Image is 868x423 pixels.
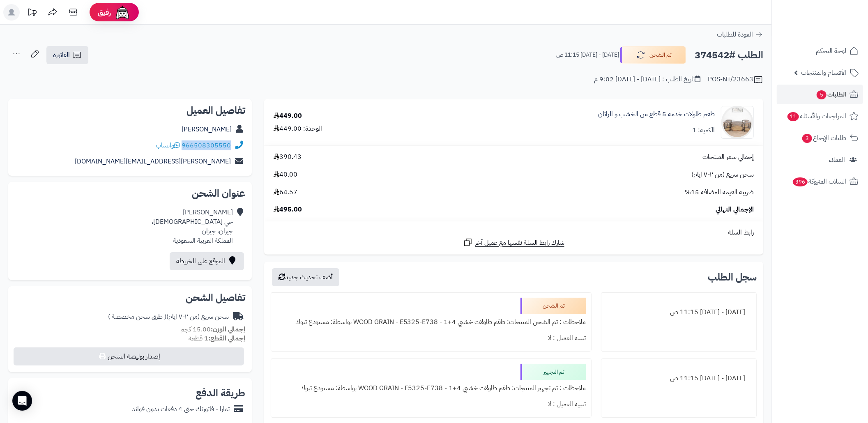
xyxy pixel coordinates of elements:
[777,85,863,104] a: الطلبات5
[274,205,302,214] span: 495.00
[276,380,586,396] div: ملاحظات : تم تجهيز المنتجات: طقم طاولات خشبي 4+1 - WOOD GRAIN - E5325-E738 بواسطة: مستودع تبوك
[156,140,180,150] a: واتساب
[695,47,763,64] h2: الطلب #374542
[276,330,586,346] div: تنبيه العميل : لا
[108,312,166,322] span: ( طرق شحن مخصصة )
[274,170,297,179] span: 40.00
[716,205,754,214] span: الإجمالي النهائي
[606,304,751,320] div: [DATE] - [DATE] 11:15 ص
[114,4,131,21] img: ai-face.png
[520,298,586,314] div: تم الشحن
[15,189,245,198] h2: عنوان الشحن
[598,110,715,119] a: طقم طاولات خدمة 5 قطع من الخشب و الراتان
[816,90,827,100] span: 5
[75,156,231,166] a: [PERSON_NAME][EMAIL_ADDRESS][DOMAIN_NAME]
[46,46,88,64] a: الفاتورة
[801,67,846,78] span: الأقسام والمنتجات
[211,324,245,334] strong: إجمالي الوزن:
[208,333,245,343] strong: إجمالي القطع:
[717,30,753,39] span: العودة للطلبات
[53,50,70,60] span: الفاتورة
[189,333,245,343] small: 1 قطعة
[108,312,229,322] div: شحن سريع (من ٢-٧ ايام)
[717,30,763,39] a: العودة للطلبات
[274,111,302,121] div: 449.00
[556,51,619,59] small: [DATE] - [DATE] 11:15 ص
[152,208,233,245] div: [PERSON_NAME] حي [DEMOGRAPHIC_DATA]، جيزان، جيزان المملكة العربية السعودية
[802,133,813,143] span: 3
[594,75,700,84] div: تاريخ الطلب : [DATE] - [DATE] 9:02 م
[22,4,42,23] a: تحديثات المنصة
[274,124,322,133] div: الوحدة: 449.00
[12,391,32,411] div: Open Intercom Messenger
[274,152,302,162] span: 390.43
[276,314,586,330] div: ملاحظات : تم الشحن المنتجات: طقم طاولات خشبي 4+1 - WOOD GRAIN - E5325-E738 بواسطة: مستودع تبوك
[777,41,863,61] a: لوحة التحكم
[15,106,245,115] h2: تفاصيل العميل
[777,150,863,170] a: العملاء
[792,177,808,187] span: 396
[787,110,846,122] span: المراجعات والأسئلة
[792,176,846,187] span: السلات المتروكة
[620,46,686,64] button: تم الشحن
[180,324,245,334] small: 15.00 كجم
[15,293,245,303] h2: تفاصيل الشحن
[274,188,297,197] span: 64.57
[829,154,845,166] span: العملاء
[787,112,800,122] span: 11
[182,140,231,150] a: 966508305550
[272,268,339,286] button: أضف تحديث جديد
[276,396,586,412] div: تنبيه العميل : لا
[196,388,245,398] h2: طريقة الدفع
[812,9,860,26] img: logo-2.png
[170,252,244,270] a: الموقع على الخريطة
[816,89,846,100] span: الطلبات
[691,170,754,179] span: شحن سريع (من ٢-٧ ايام)
[702,152,754,162] span: إجمالي سعر المنتجات
[463,237,564,248] a: شارك رابط السلة نفسها مع عميل آخر
[777,106,863,126] a: المراجعات والأسئلة11
[14,347,244,366] button: إصدار بوليصة الشحن
[692,126,715,135] div: الكمية: 1
[721,106,753,139] img: 1744274441-1-90x90.jpg
[801,132,846,144] span: طلبات الإرجاع
[777,172,863,191] a: السلات المتروكة396
[98,7,111,17] span: رفيق
[606,370,751,386] div: [DATE] - [DATE] 11:15 ص
[475,238,564,248] span: شارك رابط السلة نفسها مع عميل آخر
[132,405,230,414] div: تمارا - فاتورتك حتى 4 دفعات بدون فوائد
[182,124,232,134] a: [PERSON_NAME]
[777,128,863,148] a: طلبات الإرجاع3
[816,45,846,57] span: لوحة التحكم
[708,75,763,85] div: POS-NT/23663
[267,228,760,237] div: رابط السلة
[520,364,586,380] div: تم التجهيز
[708,272,757,282] h3: سجل الطلب
[685,188,754,197] span: ضريبة القيمة المضافة 15%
